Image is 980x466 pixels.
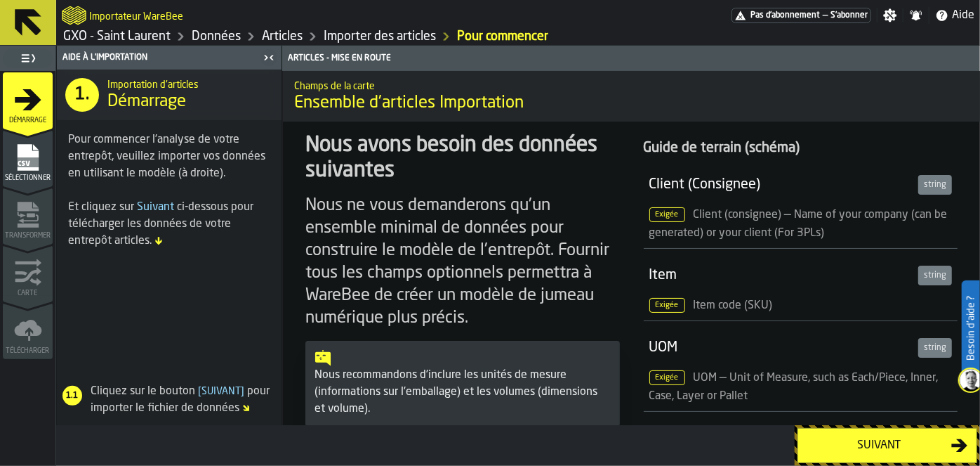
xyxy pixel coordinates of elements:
[63,29,171,44] a: link-to-/wh/i/a82c246d-7aa6-41b3-9d69-3ecc1df984f2
[3,290,53,297] span: Carte
[294,92,969,115] span: Ensemble d'articles Importation
[830,11,868,20] span: S'abonner
[918,175,952,195] div: string
[823,11,828,20] span: —
[60,53,259,63] div: Aide à l'importation
[68,131,270,182] div: Pour commencer l'analyse de votre entrepôt, veuillez importer vos données en utilisant le modèle ...
[731,8,871,23] a: link-to-/wh/i/a82c246d-7aa6-41b3-9d69-3ecc1df984f2/pricing/
[929,7,980,24] label: button-toggle-Aide
[57,70,282,120] div: title-Démarrage
[65,78,99,112] div: 1.
[3,347,53,355] span: Télécharger
[3,188,53,244] li: menu Transformer
[457,29,548,44] a: link-to-/wh/i/a82c246d-7aa6-41b3-9d69-3ecc1df984f2/import/items
[63,391,81,401] span: 1.1
[294,78,969,92] h2: Sub Title
[797,428,977,463] button: button-Suivant
[57,383,276,417] div: Cliquez sur le bouton pour importer le fichier de données
[963,282,979,375] label: Besoin d'aide ?
[89,8,183,22] h2: Sub Title
[649,370,685,385] span: Exigée
[731,8,871,23] div: Abonnement au menu
[918,338,952,358] div: string
[195,387,247,396] span: Suivant
[68,199,270,250] div: Et cliquez sur ci-dessous pour télécharger les données de votre entrepôt articles.
[3,130,53,186] li: menu Sélectionner
[3,232,53,240] span: Transformer
[918,266,952,285] div: string
[3,117,53,124] span: Démarrage
[305,195,620,330] div: Nous ne vous demanderons qu'un ensemble minimal de données pour construire le modèle de l'entrepô...
[259,49,279,66] label: button-toggle-Fermez-moi
[241,387,244,396] span: ]
[694,300,773,311] span: Item code (SKU)
[305,133,620,183] div: Nous avons besoin des données suivantes
[198,387,201,396] span: [
[62,3,86,28] a: logo-header
[649,338,913,358] div: UOM
[807,437,951,454] div: Suivant
[282,46,980,71] header: Articles - Mise en route
[644,138,958,158] div: Guide de terrain (schéma)
[262,29,303,44] a: link-to-/wh/i/a82c246d-7aa6-41b3-9d69-3ecc1df984f2/data/items/
[878,8,903,22] label: button-toggle-Paramètres
[649,298,685,313] span: Exigée
[903,8,929,22] label: button-toggle-Notifications
[649,266,913,285] div: Item
[3,245,53,302] li: menu Carte
[952,7,974,24] span: Aide
[57,46,282,70] header: Aide à l'importation
[3,48,53,68] label: button-toggle-Basculer le menu complet
[62,28,548,45] nav: Breadcrumb
[283,71,980,122] div: title-Ensemble d'articles Importation
[649,207,685,222] span: Exigée
[314,367,611,418] div: Nous recommandons d'inclure les unités de mesure (informations sur l'emballage) et les volumes (d...
[107,91,186,113] span: Démarrage
[3,174,53,182] span: Sélectionner
[107,77,270,91] h2: Sub Title
[192,29,241,44] a: link-to-/wh/i/a82c246d-7aa6-41b3-9d69-3ecc1df984f2/data
[649,175,913,195] div: Client (Consignee)
[649,373,939,402] span: UOM — Unit of Measure, such as Each/Piece, Inner, Case, Layer or Pallet
[285,53,977,63] div: Articles - Mise en route
[649,209,948,239] span: Client (consignee) — Name of your company (can be generated) or your client (For 3PLs)
[3,303,53,359] li: menu Télécharger
[324,29,436,44] a: link-to-/wh/i/a82c246d-7aa6-41b3-9d69-3ecc1df984f2/import/items/
[3,72,53,129] li: menu Démarrage
[750,11,820,20] span: Pas d'abonnement
[137,202,174,213] span: Suivant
